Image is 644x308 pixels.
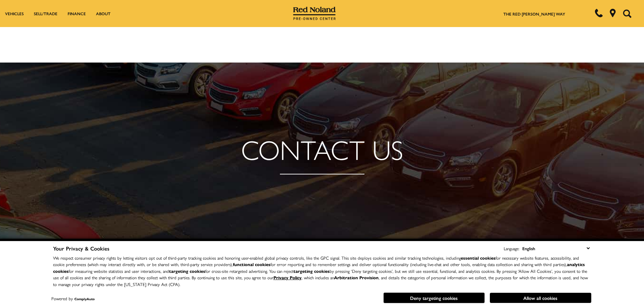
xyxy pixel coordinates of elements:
[53,244,110,252] span: Your Privacy & Cookies
[521,244,591,252] select: Language Select
[74,297,95,301] a: ComplyAuto
[169,268,205,274] strong: targeting cookies
[490,293,591,303] button: Allow all cookies
[273,274,302,281] a: Privacy Policy
[334,274,379,281] strong: Arbitration Provision
[503,11,565,17] a: The Red [PERSON_NAME] Way
[293,9,336,16] a: Red Noland Pre-Owned
[51,297,95,301] div: Powered by
[504,246,519,251] div: Language:
[233,261,270,267] strong: functional cookies
[461,255,496,261] strong: essential cookies
[620,0,634,27] button: Open the search field
[383,292,485,303] button: Deny targeting cookies
[293,268,330,274] strong: targeting cookies
[53,261,585,274] strong: analytics cookies
[53,255,591,288] p: We respect consumer privacy rights by letting visitors opt out of third-party tracking cookies an...
[293,7,336,20] img: Red Noland Pre-Owned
